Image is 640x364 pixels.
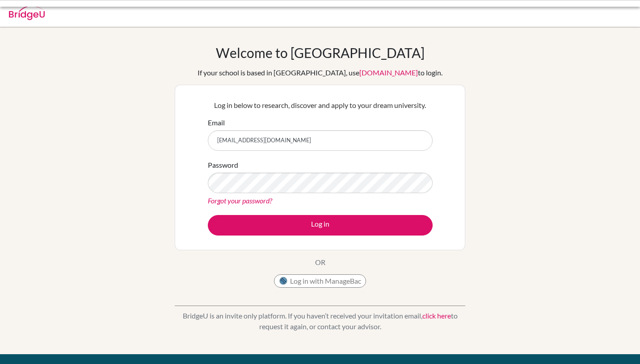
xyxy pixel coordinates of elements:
[315,257,325,268] p: OR
[198,67,442,78] div: If your school is based in [GEOGRAPHIC_DATA], use to login.
[208,160,238,170] label: Password
[208,196,272,205] a: Forgot your password?
[422,311,451,320] a: click here
[208,100,433,111] p: Log in below to research, discover and apply to your dream university.
[274,274,366,288] button: Log in with ManageBac
[208,117,225,128] label: Email
[359,68,418,77] a: [DOMAIN_NAME]
[175,310,465,332] p: BridgeU is an invite only platform. If you haven’t received your invitation email, to request it ...
[208,215,433,236] button: Log in
[216,45,425,61] h1: Welcome to [GEOGRAPHIC_DATA]
[9,6,45,20] img: Bridge-U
